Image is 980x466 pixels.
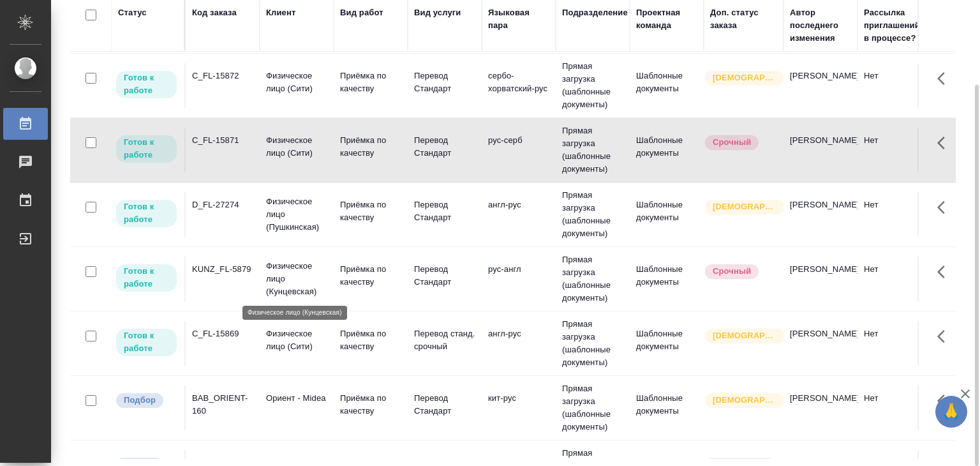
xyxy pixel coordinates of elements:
p: Готов к работе [124,200,169,226]
p: Готов к работе [124,265,169,290]
td: [PERSON_NAME] [783,192,857,237]
td: рус-серб [482,128,556,172]
div: Статус [118,6,147,19]
td: [PERSON_NAME] [783,63,857,108]
td: Нет [857,321,932,366]
td: Нет [857,257,932,301]
p: [DEMOGRAPHIC_DATA] [713,200,776,213]
div: Можно подбирать исполнителей [115,392,178,409]
td: Шаблонные документы [630,321,704,366]
button: Здесь прячутся важные кнопки [930,257,960,287]
div: Языковая пара [488,6,549,32]
p: Готов к работе [124,329,169,355]
button: Здесь прячутся важные кнопки [930,192,960,223]
p: Перевод Стандарт [414,263,475,289]
p: Приёмка по качеству [340,134,401,160]
div: Код заказа [192,6,237,19]
td: Нет [857,192,932,237]
div: Вид работ [340,6,383,19]
p: Приёмка по качеству [340,199,401,224]
td: англ-рус [482,321,556,366]
div: C_FL-15871 [192,134,253,147]
td: Шаблонные документы [630,386,704,430]
p: Физическое лицо (Пушкинская) [266,195,327,234]
p: Физическое лицо (Сити) [266,134,327,160]
td: [PERSON_NAME] [783,321,857,366]
p: [DEMOGRAPHIC_DATA] [713,71,776,84]
p: Перевод станд. срочный [414,327,475,353]
td: Прямая загрузка (шаблонные документы) [556,183,630,246]
button: Здесь прячутся важные кнопки [930,386,960,416]
td: Прямая загрузка (шаблонные документы) [556,312,630,375]
td: Нет [857,128,932,172]
p: Приёмка по качеству [340,70,401,95]
div: Исполнитель может приступить к работе [115,134,178,164]
div: Клиент [266,6,295,19]
td: Прямая загрузка (шаблонные документы) [556,376,630,440]
p: Приёмка по качеству [340,263,401,289]
td: сербо-хорватский-рус [482,63,556,108]
div: KUNZ_FL-5879 [192,263,253,276]
td: [PERSON_NAME] [783,257,857,301]
div: D_FL-27274 [192,199,253,211]
button: Здесь прячутся важные кнопки [930,63,960,94]
p: Готов к работе [124,71,169,97]
td: Прямая загрузка (шаблонные документы) [556,247,630,311]
div: Проектная команда [636,6,697,32]
p: Физическое лицо (Кунцевская) [266,260,327,298]
div: Вид услуги [414,6,461,19]
button: Здесь прячутся важные кнопки [930,128,960,158]
p: Срочный [713,265,751,278]
td: Шаблонные документы [630,63,704,108]
td: [PERSON_NAME] [783,128,857,172]
div: C_FL-15872 [192,70,253,82]
p: Физическое лицо (Сити) [266,70,327,95]
div: Исполнитель может приступить к работе [115,70,178,100]
div: Исполнитель может приступить к работе [115,263,178,293]
p: Срочный [713,136,751,149]
div: Рассылка приглашений в процессе? [864,6,925,45]
p: Перевод Стандарт [414,392,475,417]
p: Ориент - Midea [266,392,327,405]
td: Прямая загрузка (шаблонные документы) [556,54,630,117]
td: Шаблонные документы [630,257,704,301]
p: Физическое лицо (Сити) [266,327,327,353]
td: англ-рус [482,192,556,237]
p: Приёмка по качеству [340,392,401,417]
div: Подразделение [562,6,628,19]
p: Перевод Стандарт [414,199,475,224]
p: Готов к работе [124,136,169,162]
p: [DEMOGRAPHIC_DATA] [713,329,776,342]
div: Доп. статус заказа [710,6,777,32]
p: [DEMOGRAPHIC_DATA] [713,394,776,407]
td: Нет [857,63,932,108]
div: Исполнитель может приступить к работе [115,327,178,357]
td: кит-рус [482,386,556,430]
div: BAB_ORIENT-160 [192,392,253,417]
div: Автор последнего изменения [790,6,851,45]
td: Нет [857,386,932,430]
td: Шаблонные документы [630,128,704,172]
td: рус-англ [482,257,556,301]
div: C_FL-15869 [192,327,253,340]
button: Здесь прячутся важные кнопки [930,321,960,352]
p: Подбор [124,394,156,407]
div: Исполнитель может приступить к работе [115,199,178,229]
td: Шаблонные документы [630,192,704,237]
p: Перевод Стандарт [414,70,475,95]
p: Приёмка по качеству [340,327,401,353]
button: 🙏 [935,396,967,428]
p: Перевод Стандарт [414,134,475,160]
td: Прямая загрузка (шаблонные документы) [556,118,630,182]
td: [PERSON_NAME] [783,386,857,430]
span: 🙏 [940,398,962,425]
